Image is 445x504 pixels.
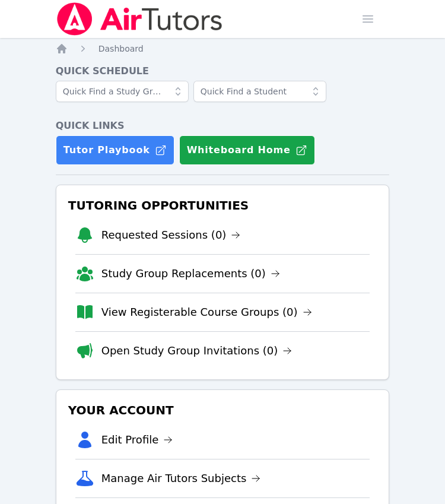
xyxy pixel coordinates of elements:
a: Edit Profile [101,432,173,448]
a: Requested Sessions (0) [101,227,241,243]
input: Quick Find a Study Group [56,81,189,102]
a: View Registerable Course Groups (0) [101,304,312,321]
button: Whiteboard Home [179,135,315,165]
a: Manage Air Tutors Subjects [101,470,261,487]
h4: Quick Schedule [56,64,390,78]
a: Tutor Playbook [56,135,174,165]
a: Dashboard [98,43,144,55]
a: Study Group Replacements (0) [101,265,280,282]
nav: Breadcrumb [56,43,390,55]
h4: Quick Links [56,119,390,133]
input: Quick Find a Student [193,81,326,102]
h3: Tutoring Opportunities [66,195,380,216]
a: Open Study Group Invitations (0) [101,343,293,359]
span: Dashboard [98,44,144,53]
img: Air Tutors [56,2,224,36]
h3: Your Account [66,400,380,421]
